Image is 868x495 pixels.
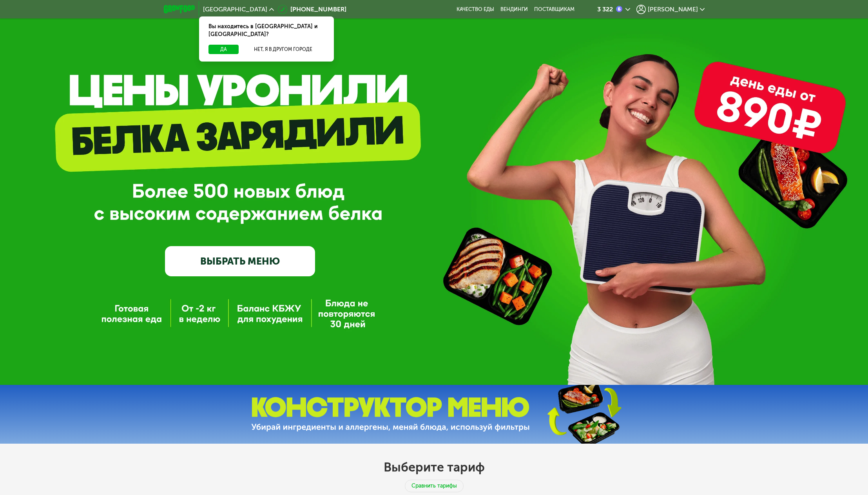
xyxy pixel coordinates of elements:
div: поставщикам [534,6,574,13]
h2: Выберите тариф [384,459,485,475]
div: Сравнить тарифы [405,480,464,492]
a: Качество еды [457,6,494,13]
button: Нет, я в другом городе [242,45,324,54]
div: 3 322 [597,6,613,13]
span: [GEOGRAPHIC_DATA] [203,6,267,13]
a: Вендинги [500,6,528,13]
button: Да [208,45,239,54]
a: ВЫБРАТЬ МЕНЮ [165,246,315,276]
a: [PHONE_NUMBER] [278,5,346,14]
div: Вы находитесь в [GEOGRAPHIC_DATA] и [GEOGRAPHIC_DATA]? [199,16,334,45]
span: [PERSON_NAME] [648,6,698,13]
